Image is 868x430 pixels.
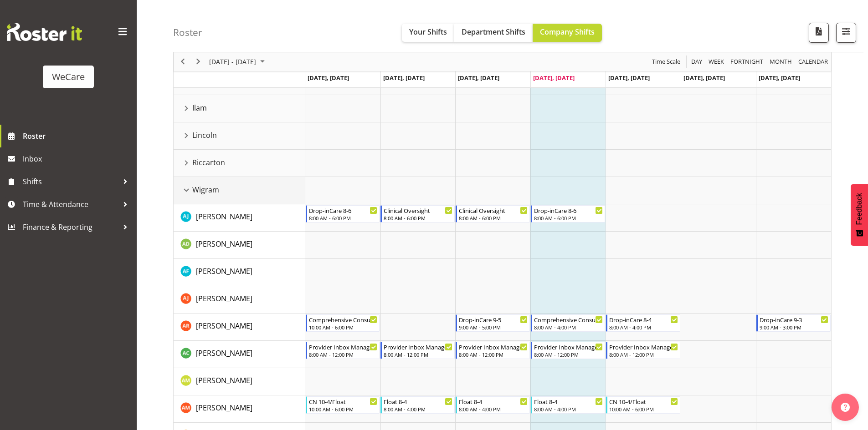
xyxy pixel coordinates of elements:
span: [DATE], [DATE] [458,74,499,82]
td: Ashley Mendoza resource [174,395,305,423]
div: Drop-inCare 9-3 [760,315,828,324]
img: Rosterit website logo [7,23,82,41]
div: Andrea Ramirez"s event - Drop-inCare 8-4 Begin From Friday, September 19, 2025 at 8:00:00 AM GMT+... [606,314,680,332]
div: Ashley Mendoza"s event - Float 8-4 Begin From Tuesday, September 16, 2025 at 8:00:00 AM GMT+12:00... [380,396,455,414]
div: Andrew Casburn"s event - Provider Inbox Management Begin From Tuesday, September 16, 2025 at 8:00... [380,342,455,359]
div: 8:00 AM - 12:00 PM [459,351,528,358]
div: Ashley Mendoza"s event - Float 8-4 Begin From Thursday, September 18, 2025 at 8:00:00 AM GMT+12:0... [531,396,605,414]
a: [PERSON_NAME] [196,266,252,277]
span: Week [708,56,725,68]
a: [PERSON_NAME] [196,211,252,222]
div: 8:00 AM - 6:00 PM [384,214,452,222]
div: Float 8-4 [384,397,452,406]
div: Drop-inCare 9-5 [459,315,528,324]
div: previous period [175,52,190,71]
div: Float 8-4 [534,397,603,406]
div: Ashley Mendoza"s event - CN 10-4/Float Begin From Monday, September 15, 2025 at 10:00:00 AM GMT+1... [306,396,380,414]
div: Comprehensive Consult 10-6 [309,315,378,324]
span: [DATE], [DATE] [383,74,425,82]
button: Time Scale [651,56,682,68]
div: 10:00 AM - 6:00 PM [309,324,378,331]
div: AJ Jones"s event - Clinical Oversight Begin From Tuesday, September 16, 2025 at 8:00:00 AM GMT+12... [380,205,455,223]
span: [DATE], [DATE] [683,74,725,82]
span: Time & Attendance [23,197,118,211]
div: 8:00 AM - 4:00 PM [534,324,603,331]
div: Clinical Oversight [459,206,528,215]
div: 10:00 AM - 6:00 PM [309,405,378,413]
div: 8:00 AM - 4:00 PM [459,405,528,413]
img: help-xxl-2.png [841,403,850,412]
div: 8:00 AM - 6:00 PM [309,214,378,222]
div: AJ Jones"s event - Drop-inCare 8-6 Begin From Thursday, September 18, 2025 at 8:00:00 AM GMT+12:0... [531,205,605,223]
span: Department Shifts [462,27,525,37]
button: Feedback - Show survey [851,184,868,246]
td: Amy Johannsen resource [174,286,305,314]
div: WeCare [52,70,85,84]
span: Fortnight [729,56,764,68]
a: [PERSON_NAME] [196,320,252,331]
span: [DATE], [DATE] [608,74,650,82]
td: Andrew Casburn resource [174,341,305,368]
td: Wigram resource [174,177,305,204]
span: [DATE], [DATE] [759,74,800,82]
div: Andrea Ramirez"s event - Comprehensive Consult 8-4 Begin From Thursday, September 18, 2025 at 8:0... [531,314,605,332]
button: Month [797,56,830,68]
span: Riccarton [192,157,225,168]
div: 8:00 AM - 4:00 PM [384,405,452,413]
span: [DATE], [DATE] [533,74,575,82]
span: Month [769,56,793,68]
span: calendar [797,56,829,68]
div: Andrea Ramirez"s event - Comprehensive Consult 10-6 Begin From Monday, September 15, 2025 at 10:0... [306,314,380,332]
div: 9:00 AM - 5:00 PM [459,324,528,331]
div: Provider Inbox Management [459,342,528,351]
div: CN 10-4/Float [309,397,378,406]
button: Next [192,56,205,68]
div: Ashley Mendoza"s event - CN 10-4/Float Begin From Friday, September 19, 2025 at 10:00:00 AM GMT+1... [606,396,680,414]
span: Ilam [192,102,207,113]
div: Drop-inCare 8-4 [609,315,678,324]
div: Andrea Ramirez"s event - Drop-inCare 9-5 Begin From Wednesday, September 17, 2025 at 9:00:00 AM G... [456,314,530,332]
a: [PERSON_NAME] [196,402,252,413]
td: Ilam resource [174,95,305,122]
td: Alex Ferguson resource [174,259,305,286]
a: [PERSON_NAME] [196,293,252,304]
button: Company Shifts [533,24,602,42]
div: Drop-inCare 8-6 [534,206,603,215]
span: [PERSON_NAME] [196,375,252,385]
div: AJ Jones"s event - Drop-inCare 8-6 Begin From Monday, September 15, 2025 at 8:00:00 AM GMT+12:00 ... [306,205,380,223]
span: Day [690,56,703,68]
td: Aleea Devenport resource [174,232,305,259]
span: Inbox [23,152,132,166]
td: Riccarton resource [174,150,305,177]
span: Time Scale [651,56,681,68]
span: Company Shifts [540,27,595,37]
span: Feedback [855,193,863,225]
a: [PERSON_NAME] [196,348,252,359]
div: next period [190,52,206,71]
div: Provider Inbox Management [309,342,378,351]
a: [PERSON_NAME] [196,238,252,249]
span: Roster [23,129,132,143]
span: Finance & Reporting [23,220,118,234]
span: Your Shifts [409,27,447,37]
span: [PERSON_NAME] [196,293,252,304]
div: 8:00 AM - 12:00 PM [534,351,603,358]
button: Fortnight [729,56,765,68]
div: Float 8-4 [459,397,528,406]
div: CN 10-4/Float [609,397,678,406]
button: Previous [177,56,189,68]
div: Ashley Mendoza"s event - Float 8-4 Begin From Wednesday, September 17, 2025 at 8:00:00 AM GMT+12:... [456,396,530,414]
div: 8:00 AM - 12:00 PM [609,351,678,358]
div: Drop-inCare 8-6 [309,206,378,215]
div: Clinical Oversight [384,206,452,215]
div: Andrea Ramirez"s event - Drop-inCare 9-3 Begin From Sunday, September 21, 2025 at 9:00:00 AM GMT+... [756,314,831,332]
span: Wigram [192,184,219,195]
div: 8:00 AM - 4:00 PM [534,405,603,413]
h4: Roster [173,27,202,38]
span: [DATE] - [DATE] [208,56,257,68]
span: Lincoln [192,130,217,141]
div: Andrew Casburn"s event - Provider Inbox Management Begin From Thursday, September 18, 2025 at 8:0... [531,342,605,359]
button: Timeline Month [768,56,794,68]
